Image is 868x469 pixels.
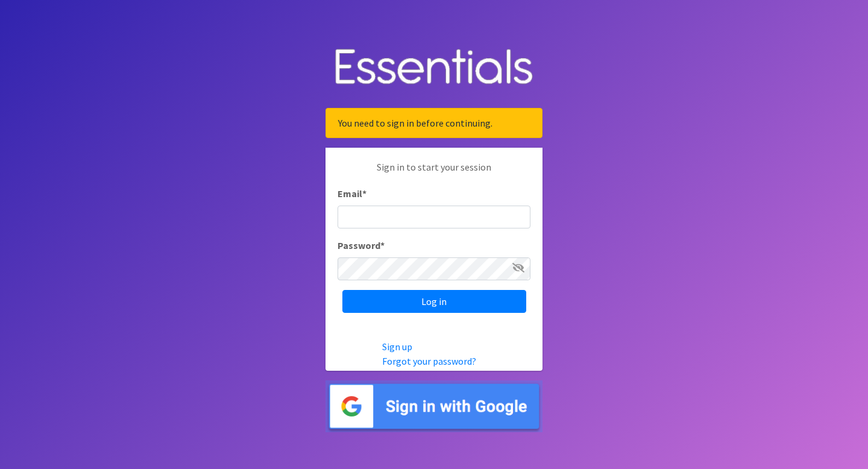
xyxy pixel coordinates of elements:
[382,341,412,353] a: Sign up
[382,355,476,367] a: Forgot your password?
[342,290,526,313] input: Log in
[325,108,542,138] div: You need to sign in before continuing.
[362,187,366,200] abbr: required
[338,238,385,253] label: Password
[338,186,366,201] label: Email
[325,380,542,433] img: Sign in with Google
[380,239,385,251] abbr: required
[338,160,530,186] p: Sign in to start your session
[325,37,542,99] img: Human Essentials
